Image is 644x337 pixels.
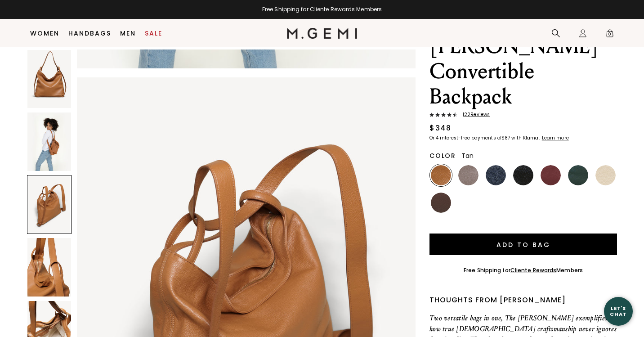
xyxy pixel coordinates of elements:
span: 0 [605,31,614,40]
a: 122Reviews [429,112,617,119]
button: Add to Bag [429,234,617,255]
klarna-placement-style-body: with Klarna [511,135,541,141]
span: Tan [461,151,474,160]
img: The Laura Convertible Backpack [27,112,71,171]
a: Learn more [541,135,569,141]
a: Sale [145,30,162,37]
img: Black [513,165,533,185]
div: $348 [429,123,451,134]
klarna-placement-style-body: Or 4 interest-free payments of [429,135,501,141]
div: Free Shipping for Members [464,267,583,274]
h1: The [PERSON_NAME] Convertible Backpack [429,9,617,109]
klarna-placement-style-cta: Learn more [542,135,569,141]
div: Let's Chat [604,306,633,317]
img: Warm Gray [458,165,479,185]
img: The Laura Convertible Backpack [27,50,71,108]
img: Navy [486,165,506,185]
klarna-placement-style-amount: $87 [501,135,510,141]
a: Cliente Rewards [510,266,557,274]
h2: Color [429,152,456,159]
span: 122 Review s [457,112,490,117]
img: Ecru [595,165,616,185]
div: Thoughts from [PERSON_NAME] [429,295,617,306]
a: Men [120,30,136,37]
img: Tan [431,165,451,185]
img: Dark Burgundy [541,165,561,185]
img: The Laura Convertible Backpack [27,238,71,296]
img: Chocolate [431,193,451,213]
img: Dark Green [568,165,588,185]
a: Women [30,30,59,37]
a: Handbags [68,30,111,37]
img: M.Gemi [287,28,358,39]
